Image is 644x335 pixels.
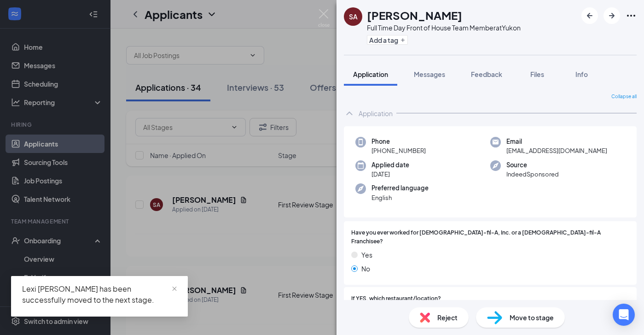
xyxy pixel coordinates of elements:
[349,12,358,21] div: SA
[400,37,406,43] svg: Plus
[611,93,637,100] span: Collapse all
[371,146,426,155] span: [PHONE_NUMBER]
[371,170,409,179] span: [DATE]
[606,10,617,21] svg: ArrowRight
[613,304,635,326] div: Open Intercom Messenger
[351,229,629,246] span: Have you ever worked for [DEMOGRAPHIC_DATA]-fil-A, Inc. or a [DEMOGRAPHIC_DATA]-fil-A Franchisee?
[22,283,177,306] div: Lexi [PERSON_NAME] has been successfully moved to the next stage.
[359,109,393,118] div: Application
[437,312,458,323] span: Reject
[371,193,429,202] span: English
[353,70,388,78] span: Application
[575,70,588,78] span: Info
[584,10,595,21] svg: ArrowLeftNew
[506,170,559,179] span: IndeedSponsored
[371,137,426,146] span: Phone
[344,108,355,119] svg: ChevronUp
[626,10,637,21] svg: Ellipses
[367,7,462,23] h1: [PERSON_NAME]
[361,264,370,274] span: No
[506,137,607,146] span: Email
[351,294,441,303] span: If YES, which restaurant/location?
[530,70,544,78] span: Files
[603,7,620,24] button: ArrowRight
[510,312,554,323] span: Move to stage
[506,146,607,155] span: [EMAIL_ADDRESS][DOMAIN_NAME]
[371,160,409,170] span: Applied date
[171,286,178,292] span: close
[471,70,502,78] span: Feedback
[414,70,445,78] span: Messages
[581,7,598,24] button: ArrowLeftNew
[367,23,521,32] div: Full Time Day Front of House Team Member at Yukon
[506,160,559,170] span: Source
[367,35,408,45] button: PlusAdd a tag
[371,183,429,193] span: Preferred language
[361,250,372,260] span: Yes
